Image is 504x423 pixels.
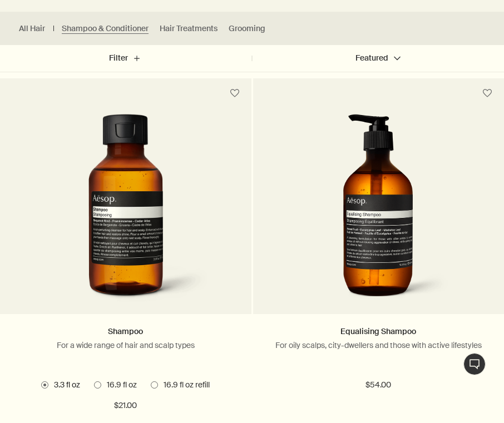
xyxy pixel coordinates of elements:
img: Equalising Shampoo with pump [300,114,457,308]
p: For oily scalps, city-dwellers and those with active lifestyles [264,340,493,350]
button: Save to cabinet [477,83,497,103]
p: For a wide range of hair and scalp types [11,340,240,350]
button: Featured [252,45,504,72]
img: shampoo in small, amber bottle with a black cap [41,114,210,308]
a: Shampoo [108,326,143,336]
a: Grooming [229,23,265,34]
button: Save to cabinet [225,83,245,103]
span: $54.00 [365,379,391,392]
a: All Hair [19,23,45,34]
span: 3.3 fl oz [48,380,80,391]
a: Hair Treatments [160,23,218,34]
a: Equalising Shampoo [340,326,416,336]
a: Shampoo & Conditioner [62,23,149,34]
span: $21.00 [114,399,137,412]
span: 16.9 fl oz refill [158,380,210,391]
span: 16.9 fl oz [101,380,137,391]
button: Live Assistance [463,353,486,375]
